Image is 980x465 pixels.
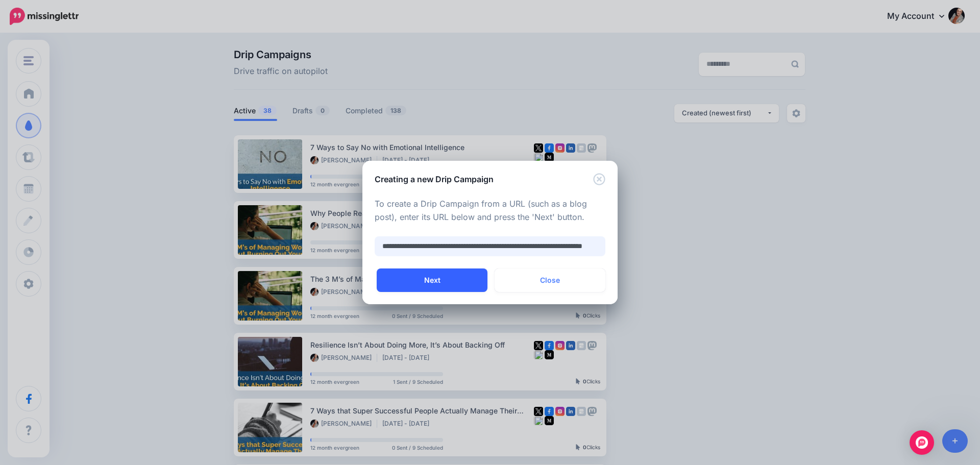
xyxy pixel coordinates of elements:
[495,268,605,292] button: Close
[375,198,605,224] p: To create a Drip Campaign from a URL (such as a blog post), enter its URL below and press the 'Ne...
[593,173,605,186] button: Close
[377,268,487,292] button: Next
[375,173,494,185] h5: Creating a new Drip Campaign
[910,430,934,455] div: Open Intercom Messenger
